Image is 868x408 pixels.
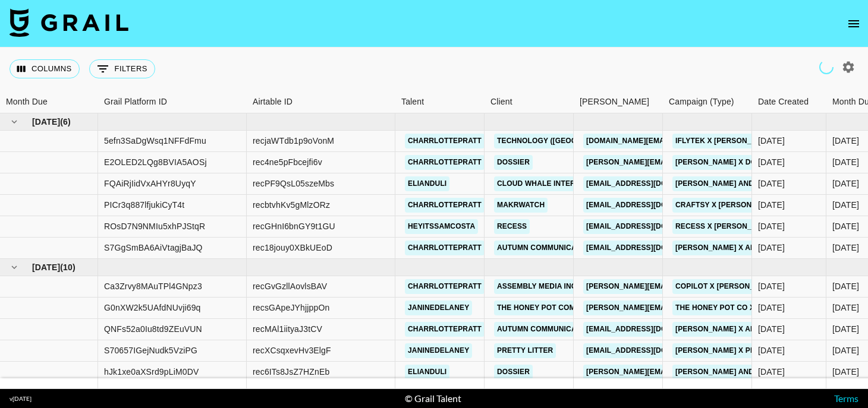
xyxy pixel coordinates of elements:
a: Craftsy x [PERSON_NAME] [672,198,782,213]
a: [PERSON_NAME] x Dossier [672,155,781,170]
a: Pretty Litter [494,343,556,358]
button: Show filters [89,59,155,78]
div: Jun '25 [832,280,859,292]
div: [PERSON_NAME] [580,90,649,113]
a: [PERSON_NAME] and Uli x Dossier [672,365,813,379]
a: TECHNOLOGY ([GEOGRAPHIC_DATA]) CO., LIMITED [494,134,684,148]
div: May '25 [832,242,859,254]
div: Grail Platform ID [104,90,167,113]
div: Airtable ID [253,90,293,113]
a: Terms [834,393,858,404]
a: [EMAIL_ADDRESS][DOMAIN_NAME] [583,219,716,234]
div: PICr3q887lfjukiCyT4t [104,199,184,211]
div: Date Created [752,90,826,113]
div: E2OLED2LQg8BVIA5AOSj [104,156,207,168]
div: recbtvhKv5gMlzORz [253,199,330,211]
a: [PERSON_NAME][EMAIL_ADDRESS][DOMAIN_NAME] [583,155,777,170]
a: Recess x [PERSON_NAME] [672,219,778,234]
div: v [DATE] [10,395,32,403]
span: [DATE] [32,261,60,273]
div: recMAl1iityaJ3tCV [253,323,322,335]
div: 4/30/2025 [758,344,785,356]
div: Jun '25 [832,302,859,314]
div: May '25 [832,156,859,168]
a: [PERSON_NAME][EMAIL_ADDRESS][PERSON_NAME][DOMAIN_NAME] [583,279,838,294]
div: Month Due [6,90,48,113]
a: charrlottepratt [405,279,485,294]
div: 5efn3SaDgWsq1NFFdFmu [104,135,206,147]
div: Jun '25 [832,344,859,356]
a: charrlottepratt [405,322,485,337]
a: [EMAIL_ADDRESS][DOMAIN_NAME] [583,241,716,255]
a: heyitssamcosta [405,219,478,234]
a: [DOMAIN_NAME][EMAIL_ADDRESS][DOMAIN_NAME] [583,134,776,148]
div: Jun '25 [832,323,859,335]
div: 3/18/2025 [758,323,785,335]
div: Client [485,90,574,113]
a: [EMAIL_ADDRESS][DOMAIN_NAME] [583,198,716,213]
a: [PERSON_NAME] x Pretty Litter [672,343,804,358]
div: rec18jouy0XBkUEoD [253,242,332,254]
img: Grail Talent [10,8,128,37]
a: Assembly Media Inc. [494,279,581,294]
a: Dossier [494,365,533,379]
a: [PERSON_NAME][EMAIL_ADDRESS][DOMAIN_NAME] [583,365,777,379]
a: The Honey Pot Company [494,301,598,315]
div: Jun '25 [832,366,859,378]
a: [PERSON_NAME] and Uli x PolyAI [672,176,806,191]
div: recPF9QsL05szeMbs [253,178,334,189]
a: CoPilot x [PERSON_NAME] [672,279,781,294]
div: 4/3/2025 [758,199,785,211]
div: Ca3Zrvy8MAuTPl4GNpz3 [104,280,202,292]
div: 6/23/2025 [758,280,785,292]
div: recGHnI6bnGY9t1GU [253,220,335,232]
span: ( 10 ) [60,261,76,273]
a: Autumn Communications LLC [494,322,618,337]
a: Autumn Communications LLC [494,241,618,255]
div: ROsD7N9NMIu5xhPJStqR [104,220,205,232]
button: Select columns [10,59,80,78]
button: hide children [6,259,23,276]
div: S70657IGejNudk5VziPG [104,344,197,356]
a: elianduli [405,365,449,379]
a: [EMAIL_ADDRESS][DOMAIN_NAME] [583,322,716,337]
div: recjaWTdb1p9oVonM [253,135,334,147]
span: ( 6 ) [60,116,71,128]
div: 2/21/2025 [758,156,785,168]
div: Client [490,90,512,113]
a: iFLYTEK x [PERSON_NAME] [672,134,778,148]
div: 3/12/2025 [758,135,785,147]
div: Date Created [758,90,809,113]
div: QNFs52a0Iu8td9ZEuVUN [104,323,202,335]
a: charrlottepratt [405,134,485,148]
a: charrlottepratt [405,155,485,170]
div: recXCsqxevHv3ElgF [253,344,331,356]
a: Makrwatch [494,198,548,213]
div: FQAiRjIidVxAHYr8UyqY [104,178,196,189]
div: May '25 [832,220,859,232]
div: Talent [395,90,485,113]
div: 4/10/2025 [758,178,785,189]
div: 3/18/2025 [758,242,785,254]
div: May '25 [832,199,859,211]
div: Grail Platform ID [98,90,247,113]
div: Campaign (Type) [669,90,734,113]
a: [PERSON_NAME] x Amazon Prime [672,322,805,337]
div: hJk1xe0aXSrd9pLiM0DV [104,366,199,378]
div: rec4ne5pFbcejfi6v [253,156,322,168]
a: Cloud Whale Interactive Technology LLC [494,176,674,191]
a: [EMAIL_ADDRESS][DOMAIN_NAME] [583,176,716,191]
div: 4/8/2025 [758,220,785,232]
span: [DATE] [32,116,60,128]
a: elianduli [405,176,449,191]
div: recGvGzllAovlsBAV [253,280,327,292]
div: recsGApeJYhjjppOn [253,302,329,314]
div: Talent [401,90,424,113]
div: May '25 [832,135,859,147]
div: Airtable ID [247,90,395,113]
a: charrlottepratt [405,241,485,255]
div: G0nXW2k5UAfdNUvji69q [104,302,201,314]
button: open drawer [842,12,866,36]
span: Refreshing campaigns... [816,57,836,77]
a: The Honey Pot Co x [PERSON_NAME] [672,301,820,315]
